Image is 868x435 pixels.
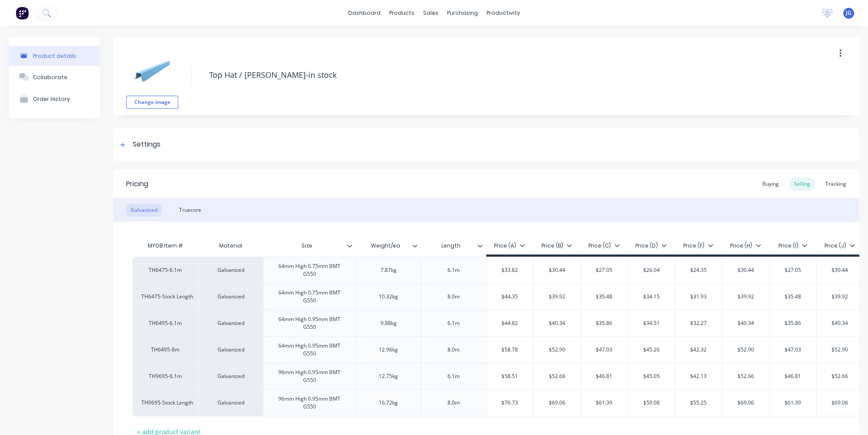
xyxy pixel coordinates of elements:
div: $39.92 [534,286,581,308]
div: TH9695-6.1mGalvanized96mm High 0.95mm BMT G55012.75kg6.1m$58.51$52.66$46.81$45.05$42.13$52.66$46.... [133,363,864,389]
div: TH9695-Stock LengthGalvanized96mm High 0.95mm BMT G55016.72kg8.0m$76.73$69.06$61.39$59.08$55.25$6... [133,389,864,416]
div: 8.0m [432,397,475,408]
div: Pricing [126,179,148,189]
div: Selling [790,177,815,191]
div: $35.48 [581,286,628,308]
div: 64mm High 0.95mm BMT G550 [267,340,352,359]
button: Collaborate [9,66,100,88]
div: Buying [758,177,783,191]
div: $52.66 [534,365,581,387]
div: 64mm High 0.75mm BMT G550 [267,261,352,280]
div: $32.27 [675,312,722,334]
div: 12.96kg [367,344,410,355]
div: Price (J) [825,242,855,250]
div: $69.06 [534,392,581,414]
div: $76.73 [487,392,534,414]
div: 64mm High 0.75mm BMT G550 [267,287,352,306]
div: $52.90 [817,339,863,361]
div: $46.81 [770,365,817,387]
div: $34.51 [628,312,675,334]
div: 96mm High 0.95mm BMT G550 [267,393,352,412]
img: Factory [16,7,29,20]
div: 16.72kg [367,397,410,408]
div: productivity [482,7,524,20]
div: $35.86 [581,312,628,334]
div: Galvanized [198,283,263,310]
div: $33.82 [487,259,534,281]
div: Price (I) [778,242,807,250]
div: TH9695-6.1m [141,372,189,380]
div: Length [421,237,486,254]
button: Change image [126,96,178,109]
div: 6.1m [432,371,475,382]
div: Galvanized [126,204,162,217]
div: Tracking [821,177,851,191]
div: TH6495-8m [141,346,189,354]
div: $69.06 [722,392,769,414]
div: $52.66 [817,365,863,387]
div: $26.04 [628,259,675,281]
div: $27.05 [770,259,817,281]
div: TH6475-Stock LengthGalvanized64mm High 0.75mm BMT G55010.32kg8.0m$44.35$39.92$35.48$34.15$31.93$3... [133,283,864,310]
div: Truecore [175,204,206,217]
div: Price (B) [541,242,572,250]
div: $40.34 [722,312,769,334]
div: TH6475-6.1m [141,266,189,274]
div: fileChange image [126,43,178,109]
div: products [385,7,419,20]
div: $52.90 [722,339,769,361]
div: $24.35 [675,259,722,281]
div: $58.51 [487,365,534,387]
div: Settings [133,139,160,150]
div: $42.32 [675,339,722,361]
div: TH6495-6.1m [141,319,189,327]
div: $40.34 [534,312,581,334]
div: $47.03 [770,339,817,361]
div: Material [198,237,263,254]
div: Collaborate [33,74,67,80]
div: TH6495-8mGalvanized64mm High 0.95mm BMT G55012.96kg8.0m$58.78$52.90$47.03$45.26$42.32$52.90$47.03... [133,336,864,363]
a: dashboard [344,7,385,20]
div: $44.82 [487,312,534,334]
div: $35.86 [770,312,817,334]
div: sales [419,7,443,20]
div: $39.92 [817,286,863,308]
div: Price (F) [683,242,713,250]
div: 64mm High 0.95mm BMT G550 [267,314,352,333]
div: Galvanized [198,363,263,389]
div: Order History [33,96,70,102]
div: Price (D) [635,242,667,250]
div: $47.03 [581,339,628,361]
div: $30.44 [722,259,769,281]
img: file [130,48,174,91]
div: $44.35 [487,286,534,308]
div: $52.66 [722,365,769,387]
div: Galvanized [198,336,263,363]
div: 6.1m [432,264,475,276]
div: $55.25 [675,392,722,414]
div: $61.39 [581,392,628,414]
div: Galvanized [198,310,263,336]
div: 6.1m [432,318,475,329]
div: $45.26 [628,339,675,361]
div: 7.87kg [367,264,410,276]
div: $39.92 [722,286,769,308]
div: $69.06 [817,392,863,414]
div: $40.34 [817,312,863,334]
div: $45.05 [628,365,675,387]
div: 9.88kg [367,318,410,329]
div: $35.48 [770,286,817,308]
div: $34.15 [628,286,675,308]
div: 12.75kg [367,371,410,382]
div: Length [421,235,481,257]
div: Galvanized [198,389,263,416]
div: Price (A) [494,242,525,250]
div: Size [263,237,356,254]
div: TH6495-6.1mGalvanized64mm High 0.95mm BMT G5509.88kg6.1m$44.82$40.34$35.86$34.51$32.27$40.34$35.8... [133,310,864,336]
div: $46.81 [581,365,628,387]
textarea: Top Hat / [PERSON_NAME]-in stock [205,65,781,85]
div: Galvanized [198,257,263,283]
div: 8.0m [432,344,475,355]
div: $30.44 [534,259,581,281]
div: Price (H) [730,242,761,250]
